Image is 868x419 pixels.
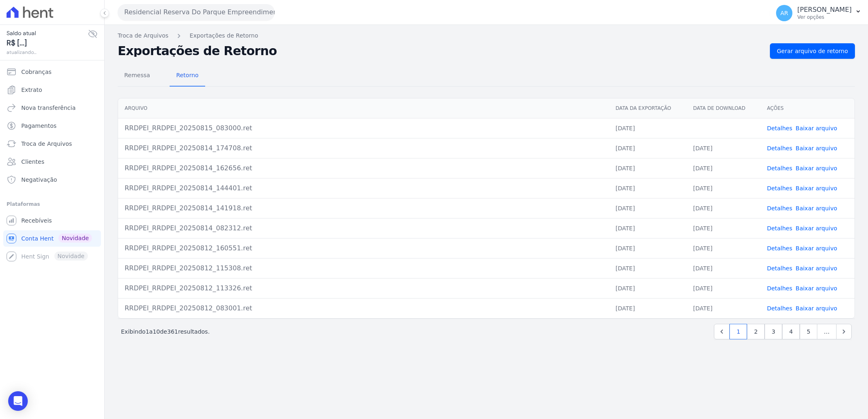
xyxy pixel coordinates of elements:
[767,245,792,252] a: Detalhes
[687,178,761,198] td: [DATE]
[3,82,101,98] a: Extrato
[767,165,792,172] a: Detalhes
[118,31,168,40] a: Troca de Arquivos
[121,328,210,336] p: Exibindo a de resultados.
[770,43,855,59] a: Gerar arquivo de retorno
[687,238,761,258] td: [DATE]
[7,49,88,56] span: atualizando...
[796,145,837,152] a: Baixar arquivo
[729,324,747,339] a: 1
[796,125,837,131] a: Baixar arquivo
[796,245,837,252] a: Baixar arquivo
[21,122,56,130] span: Pagamentos
[153,328,160,335] span: 10
[125,263,602,273] div: RRDPEI_RRDPEI_20250812_115308.ret
[687,258,761,278] td: [DATE]
[687,198,761,218] td: [DATE]
[782,324,800,339] a: 4
[7,29,88,38] span: Saldo atual
[770,2,868,25] button: AR [PERSON_NAME] Ver opções
[767,285,792,292] a: Detalhes
[609,138,687,158] td: [DATE]
[687,98,761,118] th: Data de Download
[21,104,76,112] span: Nova transferência
[767,225,792,232] a: Detalhes
[796,305,837,312] a: Baixar arquivo
[609,158,687,178] td: [DATE]
[609,198,687,218] td: [DATE]
[747,324,765,339] a: 2
[796,225,837,232] a: Baixar arquivo
[125,183,602,193] div: RRDPEI_RRDPEI_20250814_144401.ret
[609,238,687,258] td: [DATE]
[3,64,101,80] a: Cobranças
[125,243,602,253] div: RRDPEI_RRDPEI_20250812_160551.ret
[765,324,782,339] a: 3
[767,145,792,152] a: Detalhes
[3,230,101,247] a: Conta Hent Novidade
[796,185,837,192] a: Baixar arquivo
[780,10,788,16] span: AR
[609,98,687,118] th: Data da Exportação
[145,328,149,335] span: 1
[118,98,609,118] th: Arquivo
[836,324,852,339] a: Next
[3,118,101,134] a: Pagamentos
[609,218,687,238] td: [DATE]
[3,154,101,170] a: Clientes
[797,6,852,14] p: [PERSON_NAME]
[687,218,761,238] td: [DATE]
[609,258,687,278] td: [DATE]
[796,285,837,292] a: Baixar arquivo
[167,328,178,335] span: 361
[687,138,761,158] td: [DATE]
[3,212,101,229] a: Recebíveis
[125,163,602,173] div: RRDPEI_RRDPEI_20250814_162656.ret
[800,324,817,339] a: 5
[125,283,602,293] div: RRDPEI_RRDPEI_20250812_113326.ret
[118,31,855,40] nav: Breadcrumb
[125,303,602,313] div: RRDPEI_RRDPEI_20250812_083001.ret
[171,67,204,83] span: Retorno
[125,223,602,233] div: RRDPEI_RRDPEI_20250814_082312.ret
[797,14,852,20] p: Ver opções
[21,140,72,148] span: Troca de Arquivos
[714,324,729,339] a: Previous
[767,305,792,312] a: Detalhes
[21,216,52,225] span: Recebíveis
[21,158,44,166] span: Clientes
[796,165,837,172] a: Baixar arquivo
[609,298,687,318] td: [DATE]
[3,172,101,188] a: Negativação
[125,203,602,213] div: RRDPEI_RRDPEI_20250814_141918.ret
[767,185,792,192] a: Detalhes
[125,123,602,133] div: RRDPEI_RRDPEI_20250815_083000.ret
[7,64,98,265] nav: Sidebar
[119,67,155,83] span: Remessa
[767,205,792,212] a: Detalhes
[118,65,157,87] a: Remessa
[3,136,101,152] a: Troca de Arquivos
[777,47,848,55] span: Gerar arquivo de retorno
[190,31,258,40] a: Exportações de Retorno
[21,176,57,184] span: Negativação
[21,86,42,94] span: Extrato
[118,45,763,57] h2: Exportações de Retorno
[609,118,687,138] td: [DATE]
[767,125,792,131] a: Detalhes
[687,278,761,298] td: [DATE]
[687,158,761,178] td: [DATE]
[7,199,98,209] div: Plataformas
[687,298,761,318] td: [DATE]
[58,234,92,243] span: Novidade
[7,38,88,49] span: R$ [...]
[8,391,28,411] div: Open Intercom Messenger
[125,143,602,153] div: RRDPEI_RRDPEI_20250814_174708.ret
[796,205,837,212] a: Baixar arquivo
[3,100,101,116] a: Nova transferência
[761,98,855,118] th: Ações
[21,234,54,243] span: Conta Hent
[170,65,205,87] a: Retorno
[609,278,687,298] td: [DATE]
[609,178,687,198] td: [DATE]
